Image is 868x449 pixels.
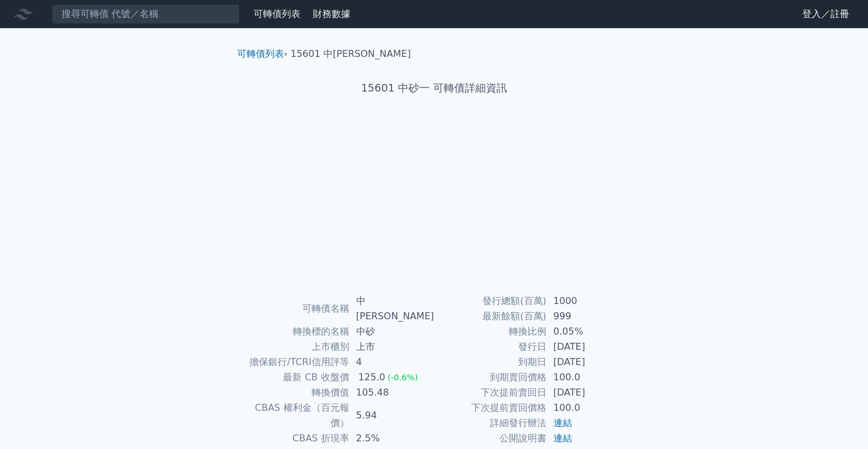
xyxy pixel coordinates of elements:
input: 搜尋可轉債 代號／名稱 [52,4,239,24]
li: › [237,47,288,61]
td: 100.0 [546,370,627,385]
td: 轉換比例 [434,324,546,339]
a: 財務數據 [313,8,350,19]
td: 最新餘額(百萬) [434,309,546,324]
td: 轉換標的名稱 [242,324,349,339]
td: 5.94 [349,400,434,431]
td: CBAS 折現率 [242,431,349,446]
li: 15601 中[PERSON_NAME] [291,47,411,61]
td: CBAS 權利金（百元報價） [242,400,349,431]
td: 可轉債名稱 [242,293,349,324]
a: 可轉債列表 [254,8,300,19]
td: 最新 CB 收盤價 [242,370,349,385]
td: 0.05% [546,324,627,339]
div: 125.0 [356,370,388,385]
a: 可轉債列表 [237,48,284,59]
a: 登入／註冊 [793,5,859,23]
td: 到期賣回價格 [434,370,546,385]
td: 100.0 [546,400,627,416]
span: (-0.6%) [387,373,418,382]
td: 999 [546,309,627,324]
td: [DATE] [546,385,627,400]
td: 1000 [546,293,627,309]
td: 下次提前賣回價格 [434,400,546,416]
td: [DATE] [546,339,627,355]
td: 中[PERSON_NAME] [349,293,434,324]
td: 4 [349,355,434,370]
a: 連結 [553,433,572,444]
td: 上市櫃別 [242,339,349,355]
td: 擔保銀行/TCRI信用評等 [242,355,349,370]
td: 發行總額(百萬) [434,293,546,309]
td: 轉換價值 [242,385,349,400]
td: 發行日 [434,339,546,355]
h1: 15601 中砂一 可轉債詳細資訊 [228,80,641,96]
td: 中砂 [349,324,434,339]
td: 下次提前賣回日 [434,385,546,400]
td: 105.48 [349,385,434,400]
td: [DATE] [546,355,627,370]
td: 2.5% [349,431,434,446]
td: 公開說明書 [434,431,546,446]
td: 到期日 [434,355,546,370]
td: 詳細發行辦法 [434,416,546,431]
a: 連結 [553,417,572,428]
td: 上市 [349,339,434,355]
